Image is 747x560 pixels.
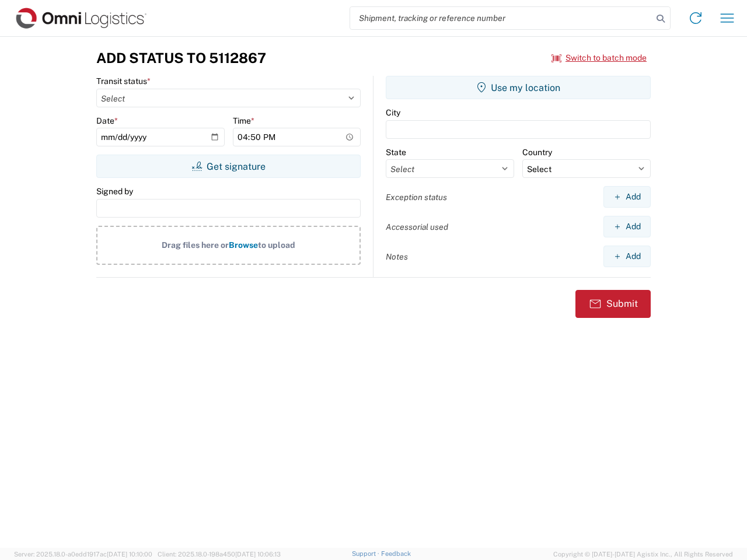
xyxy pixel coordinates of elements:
[229,240,258,250] span: Browse
[96,50,266,66] h3: Add Status to 5112867
[158,551,281,558] span: Client: 2025.18.0-198a450
[551,48,647,68] button: Switch to batch mode
[522,147,552,157] label: Country
[386,76,651,99] button: Use my location
[603,216,651,237] button: Add
[386,107,400,118] label: City
[233,116,254,126] label: Time
[235,551,281,558] span: [DATE] 10:06:13
[553,549,733,559] span: Copyright © [DATE]-[DATE] Agistix Inc., All Rights Reserved
[96,116,118,126] label: Date
[96,186,133,197] label: Signed by
[381,550,411,557] a: Feedback
[96,155,361,178] button: Get signature
[162,240,229,250] span: Drag files here or
[603,186,651,208] button: Add
[96,76,151,86] label: Transit status
[107,551,152,558] span: [DATE] 10:10:00
[352,550,381,557] a: Support
[603,246,651,267] button: Add
[386,222,448,232] label: Accessorial used
[258,240,295,250] span: to upload
[350,7,652,29] input: Shipment, tracking or reference number
[386,192,447,202] label: Exception status
[575,290,651,318] button: Submit
[14,551,152,558] span: Server: 2025.18.0-a0edd1917ac
[386,147,406,157] label: State
[386,251,408,262] label: Notes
